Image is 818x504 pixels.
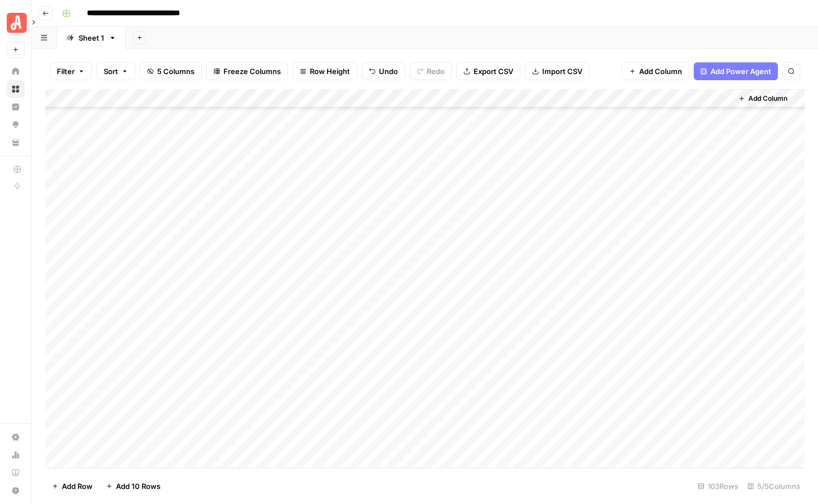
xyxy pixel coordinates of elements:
[7,62,25,80] a: Home
[7,134,25,151] a: Your Data
[96,62,135,80] button: Sort
[104,66,118,77] span: Sort
[694,62,778,80] button: Add Power Agent
[7,9,25,37] button: Workspace: Angi
[748,94,787,104] span: Add Column
[7,80,25,98] a: Browse
[410,62,452,80] button: Redo
[542,66,582,77] span: Import CSV
[7,464,25,482] a: Learning Hub
[79,32,104,43] div: Sheet 1
[743,477,805,495] div: 5/5 Columns
[474,66,513,77] span: Export CSV
[50,62,92,80] button: Filter
[57,27,126,49] a: Sheet 1
[7,446,25,464] a: Usage
[116,481,160,492] span: Add 10 Rows
[525,62,590,80] button: Import CSV
[379,66,398,77] span: Undo
[206,62,288,80] button: Freeze Columns
[140,62,202,80] button: 5 Columns
[7,13,27,33] img: Angi Logo
[223,66,281,77] span: Freeze Columns
[710,66,771,77] span: Add Power Agent
[99,477,167,495] button: Add 10 Rows
[7,428,25,446] a: Settings
[293,62,357,80] button: Row Height
[427,66,445,77] span: Redo
[456,62,520,80] button: Export CSV
[57,66,75,77] span: Filter
[362,62,405,80] button: Undo
[62,481,92,492] span: Add Row
[45,477,99,495] button: Add Row
[639,66,682,77] span: Add Column
[7,98,25,116] a: Insights
[622,62,689,80] button: Add Column
[310,66,350,77] span: Row Height
[7,482,25,500] button: Help + Support
[157,66,194,77] span: 5 Columns
[734,91,792,106] button: Add Column
[7,116,25,134] a: Opportunities
[693,477,743,495] div: 103 Rows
